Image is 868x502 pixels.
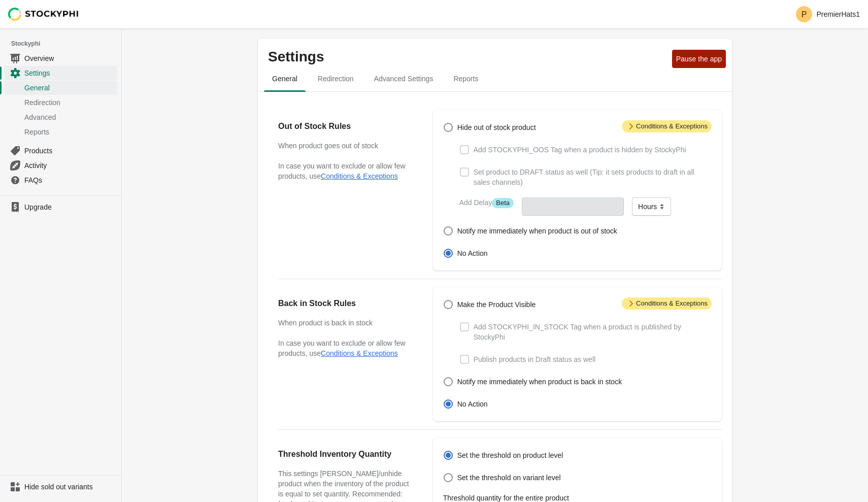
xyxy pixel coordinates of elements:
span: Advanced Settings [366,70,442,88]
button: redirection [308,65,364,92]
span: Publish products in Draft status as well [474,354,595,364]
span: General [24,83,115,93]
span: Upgrade [24,202,115,212]
a: Overview [4,51,117,65]
a: Upgrade [4,200,117,214]
p: In case you want to exclude or allow few products, use [278,338,413,358]
h2: Threshold Inventory Quantity [278,448,413,460]
span: Add STOCKYPHI_IN_STOCK Tag when a product is published by StockyPhi [474,322,712,342]
button: general [262,65,308,92]
label: Add Delay [459,197,514,208]
a: Hide sold out variants [4,480,117,494]
span: Reports [445,70,486,88]
span: No Action [457,248,488,258]
span: FAQs [24,175,115,185]
button: Conditions & Exceptions [321,349,398,357]
h3: When product is back in stock [278,318,413,328]
h3: When product goes out of stock [278,141,413,151]
p: Settings [268,49,668,65]
span: Set product to DRAFT status as well (Tip: it sets products to draft in all sales channels) [474,167,712,187]
button: Conditions & Exceptions [321,172,398,180]
span: Stockyphi [11,39,121,49]
p: In case you want to exclude or allow few products, use [278,161,413,181]
span: Set the threshold on variant level [457,473,561,483]
span: Redirection [310,70,362,88]
a: Activity [4,158,117,173]
p: PremierHats1 [816,10,860,18]
img: Stockyphi [8,8,79,21]
button: Avatar with initials PPremierHats1 [792,4,864,24]
a: FAQs [4,173,117,187]
a: Reports [4,124,117,139]
button: Advanced settings [364,65,444,92]
text: P [802,10,807,19]
button: Pause the app [672,50,726,68]
span: Notify me immediately when product is out of stock [457,226,617,236]
a: Settings [4,65,117,80]
h2: Out of Stock Rules [278,120,413,132]
a: Products [4,143,117,158]
span: Reports [24,127,115,137]
span: Redirection [24,97,115,108]
span: Conditions & Exceptions [622,297,712,310]
span: Overview [24,53,115,63]
h2: Back in Stock Rules [278,297,413,310]
span: No Action [457,399,488,409]
span: Add STOCKYPHI_OOS Tag when a product is hidden by StockyPhi [474,145,686,155]
span: Avatar with initials P [796,6,812,22]
a: General [4,80,117,95]
span: Activity [24,160,115,171]
span: Hide sold out variants [24,482,115,492]
span: Pause the app [676,55,722,63]
span: Set the threshold on product level [457,450,563,460]
a: Redirection [4,95,117,110]
span: Products [24,146,115,156]
span: Notify me immediately when product is back in stock [457,377,622,387]
a: Advanced [4,110,117,124]
span: Make the Product Visible [457,299,536,310]
button: reports [443,65,488,92]
span: General [264,70,306,88]
span: Conditions & Exceptions [622,120,712,132]
span: Beta [492,198,514,208]
span: Settings [24,68,115,78]
span: Advanced [24,112,115,122]
span: Hide out of stock product [457,122,536,132]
